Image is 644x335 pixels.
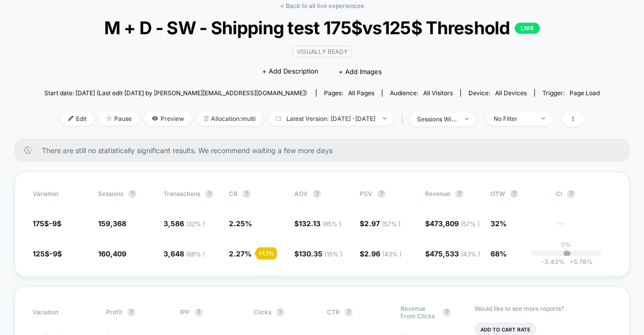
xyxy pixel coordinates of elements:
button: ? [345,308,353,316]
span: 3,648 [164,249,205,258]
span: Preview [144,112,192,125]
span: Profit [106,308,122,316]
p: 0% [561,241,571,248]
span: $ [360,249,401,258]
span: $ [425,249,480,258]
button: ? [128,190,136,198]
span: 68% [491,249,507,258]
span: Edit [61,112,94,125]
span: --- [556,221,611,228]
span: 2.96 [364,249,401,258]
a: < Back to all live experiences [280,2,364,10]
span: 3,586 [164,219,205,228]
img: end [383,117,386,119]
span: Revenue [425,190,450,197]
img: rebalance [204,116,208,121]
span: Start date: [DATE] (Last edit [DATE] by [PERSON_NAME][EMAIL_ADDRESS][DOMAIN_NAME]) [44,89,307,97]
button: ? [243,190,251,198]
span: Transactions [164,190,200,197]
span: + [570,258,574,265]
div: Audience: [390,89,453,97]
span: CTR [327,308,340,316]
span: ( 43 % ) [461,250,480,258]
img: edit [68,116,73,121]
span: ( 57 % ) [382,220,400,228]
div: Trigger: [542,89,600,97]
span: 159,368 [98,219,126,228]
span: Revenue From Clicks [400,305,438,320]
span: Page Load [570,89,600,97]
img: calendar [276,116,281,121]
span: ( 15 % ) [325,250,342,258]
button: ? [510,190,518,198]
span: Sessions [98,190,123,197]
p: | [565,248,567,256]
button: ? [205,190,213,198]
span: + Add Images [339,68,382,76]
button: ? [455,190,463,198]
span: Pause [99,112,139,125]
span: 473,809 [430,219,479,228]
span: Visually ready [292,46,352,57]
span: 32% [491,219,507,228]
span: ( 32 % ) [186,220,205,228]
p: Would like to see more reports? [474,305,612,312]
span: OTW [491,190,546,198]
img: end [107,116,112,121]
span: $ [360,219,400,228]
span: ( 85 % ) [323,220,341,228]
span: CR [229,190,237,197]
button: ? [276,308,284,316]
button: ? [443,308,451,316]
span: 132.13 [299,219,341,228]
div: No Filter [494,115,534,122]
span: There are still no statistically significant results. We recommend waiting a few more days [42,146,609,155]
span: 2.97 [364,219,400,228]
span: Allocation: multi [197,112,263,125]
span: | [399,112,410,126]
span: 475,533 [430,249,480,258]
span: all devices [495,89,527,97]
span: 2.27 % [229,249,252,258]
span: $ [294,219,341,228]
span: CI [556,190,611,198]
p: LIVE [515,23,540,34]
span: M + D - SW - Shipping test 175$vs125$ Threshold [72,17,572,38]
span: ( 43 % ) [382,250,401,258]
div: sessions with impression [417,115,457,123]
span: PSV [360,190,372,197]
span: ( 68 % ) [186,250,205,258]
button: ? [195,308,203,316]
span: + Add Description [262,66,318,77]
span: 2.25 % [229,219,252,228]
span: 5.78 % [565,258,593,265]
span: Device: [460,89,534,97]
span: 125$-9$ [33,249,62,258]
span: All Visitors [423,89,453,97]
button: ? [127,308,135,316]
span: IPP [180,308,190,316]
span: AOV [294,190,308,197]
span: Clicks [254,308,271,316]
span: Variation [33,190,88,198]
span: 160,409 [98,249,126,258]
div: Pages: [324,89,374,97]
span: Latest Version: [DATE] - [DATE] [268,112,394,125]
img: end [541,117,545,119]
span: 130.35 [299,249,342,258]
button: ? [377,190,385,198]
button: ? [567,190,575,198]
img: end [465,118,468,120]
div: + 1.1 % [256,247,277,259]
span: 175$-9$ [33,219,61,228]
span: all pages [348,89,374,97]
span: Variation [33,305,88,320]
span: $ [294,249,342,258]
span: $ [425,219,479,228]
span: -3.43 % [541,258,565,265]
button: ? [313,190,321,198]
span: ( 57 % ) [461,220,479,228]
